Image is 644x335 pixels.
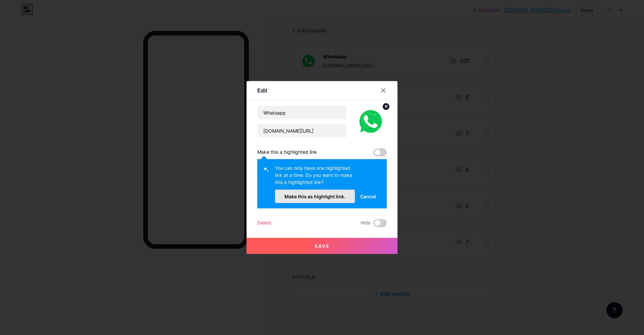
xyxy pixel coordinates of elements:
[315,243,330,249] span: Save
[360,193,376,200] span: Cancel
[355,106,387,138] img: link_thumbnail
[257,86,267,94] div: Edit
[257,219,271,227] div: Delete
[258,106,346,119] input: Title
[258,124,346,137] input: URL
[247,238,397,254] button: Save
[275,190,355,203] button: Make this as highlight link.
[275,164,355,190] div: You can only have one highlighted link at a time. Do you want to make this a highlighted link?
[257,148,317,156] div: Make this a highlighted link
[284,194,345,199] span: Make this as highlight link.
[361,219,371,227] span: Hide
[355,190,381,203] button: Cancel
